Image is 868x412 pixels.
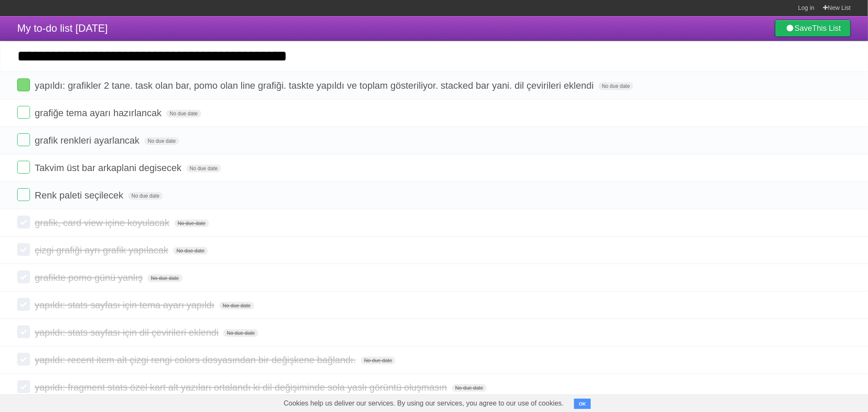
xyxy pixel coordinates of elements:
span: No due date [144,137,179,145]
span: yapıldı: recent item alt çizgi rengi colors dosyasından bir değişkene bağlandı. [35,355,358,365]
label: Done [17,243,30,256]
span: yapıldı: grafikler 2 tane. task olan bar, pomo olan line grafiği. taskte yapıldı ve toplam göster... [35,80,596,91]
label: Done [17,188,30,201]
span: grafiğe tema ayarı hazırlancak [35,108,164,118]
span: No due date [452,384,487,392]
span: yapıldı: stats sayfası için tema ayarı yapıldı [35,300,216,310]
label: Done [17,271,30,283]
span: No due date [147,274,182,282]
label: Done [17,106,30,119]
label: Done [17,380,30,393]
span: grafik, card view içine koyulacak [35,217,171,228]
label: Done [17,216,30,229]
span: No due date [186,165,221,172]
b: This List [812,24,841,33]
span: yapıldı: stats sayfası için dil çevirileri eklendi [35,327,221,338]
span: No due date [361,357,395,364]
span: No due date [128,192,163,200]
button: OK [574,399,591,409]
span: No due date [166,110,201,117]
label: Done [17,78,30,91]
label: Done [17,353,30,366]
span: Takvim üst bar arkaplani degisecek [35,162,183,173]
span: grafik renkleri ayarlancak [35,135,142,146]
label: Done [17,325,30,338]
span: Cookies help us deliver our services. By using our services, you agree to our use of cookies. [275,395,572,412]
label: Done [17,161,30,174]
span: No due date [174,220,209,227]
span: grafikte pomo günü yanlış [35,272,145,283]
span: No due date [223,329,258,337]
span: No due date [599,82,633,90]
span: Renk paleti seçilecek [35,190,126,201]
span: My to-do list [DATE] [17,22,108,34]
span: yapıldı: fragment stats özel kart alt yazıları ortalandı ki dil değişiminde sola yaslı görüntü ol... [35,382,449,393]
label: Done [17,298,30,311]
label: Done [17,133,30,146]
a: SaveThis List [775,20,851,37]
span: No due date [219,302,254,310]
span: çizgi grafiği ayrı grafik yapılacak [35,245,171,256]
span: No due date [173,247,208,255]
